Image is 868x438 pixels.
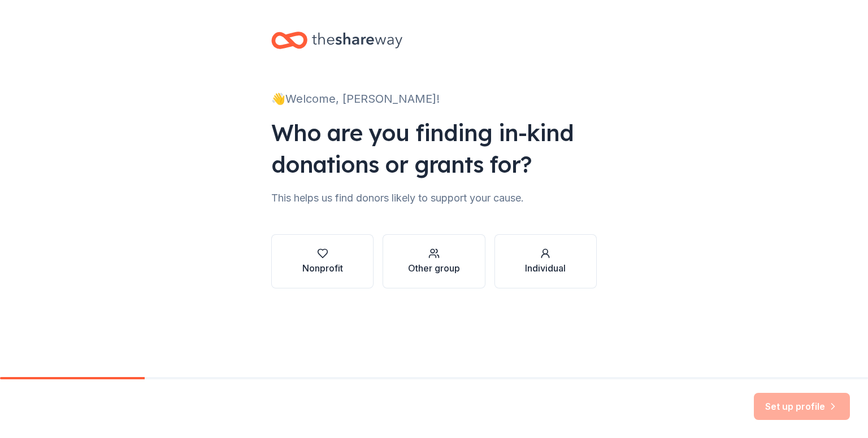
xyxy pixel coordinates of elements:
[271,234,374,288] button: Nonprofit
[271,90,597,108] div: 👋 Welcome, [PERSON_NAME]!
[302,261,343,275] div: Nonprofit
[383,234,485,288] button: Other group
[271,117,597,180] div: Who are you finding in-kind donations or grants for?
[494,234,597,288] button: Individual
[525,261,566,275] div: Individual
[271,189,597,207] div: This helps us find donors likely to support your cause.
[408,261,460,275] div: Other group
